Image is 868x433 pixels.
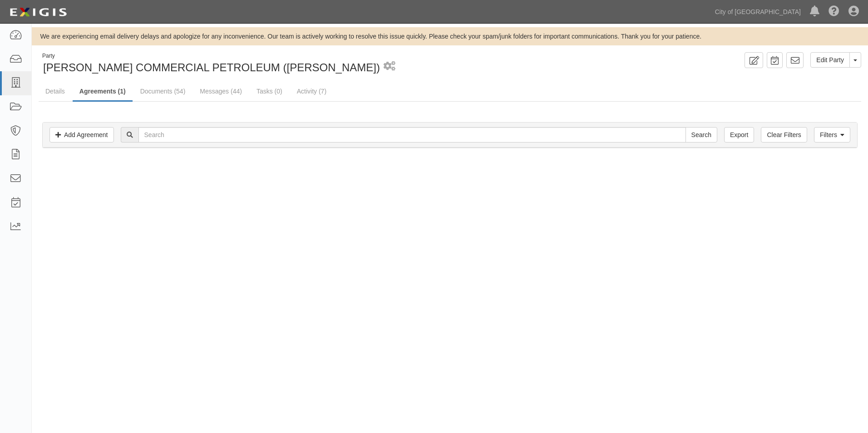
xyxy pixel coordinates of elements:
[39,82,72,100] a: Details
[7,4,69,20] img: logo-5460c22ac91f19d4615b14bd174203de0afe785f0fc80cf4dbbc73dc1793850b.png
[250,82,289,100] a: Tasks (0)
[39,52,443,75] div: KAISER COMMERCIAL PETROLEUM (Greg Kaiser)
[43,61,380,74] span: [PERSON_NAME] COMMERCIAL PETROLEUM ([PERSON_NAME])
[384,62,395,71] i: 2 scheduled workflows
[138,127,686,143] input: Search
[710,3,805,21] a: City of [GEOGRAPHIC_DATA]
[32,32,868,41] div: We are experiencing email delivery delays and apologize for any inconvenience. Our team is active...
[193,82,249,100] a: Messages (44)
[290,82,333,100] a: Activity (7)
[73,82,133,102] a: Agreements (1)
[49,127,114,143] a: Add Agreement
[761,127,807,143] a: Clear Filters
[42,52,380,60] div: Party
[686,127,717,143] input: Search
[829,6,839,17] i: Help Center - Complianz
[810,52,850,68] a: Edit Party
[724,127,754,143] a: Export
[814,127,850,143] a: Filters
[133,82,192,100] a: Documents (54)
